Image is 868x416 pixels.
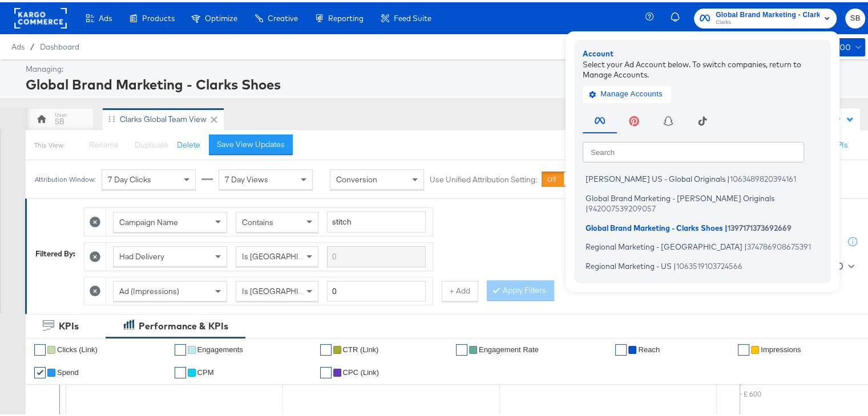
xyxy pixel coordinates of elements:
[845,6,865,26] button: SB
[479,343,539,352] span: Engagement Rate
[40,40,79,49] a: Dashboard
[55,114,64,125] div: SB
[225,172,268,182] span: 7 Day Views
[26,72,862,92] div: Global Brand Marketing - Clarks Shoes
[588,202,656,211] span: 942007539209057
[586,221,723,230] span: Global Brand Marketing - Clarks Shoes
[328,11,364,21] span: Reporting
[586,202,588,211] span: |
[139,317,228,331] div: Performance & KPIs
[135,137,168,148] span: Duplicate
[738,342,749,353] a: ✔
[327,209,426,230] input: Enter a search term
[727,172,730,181] span: |
[34,138,64,148] div: This View:
[320,342,332,353] a: ✔
[34,342,46,353] a: ✔
[730,172,796,181] span: 1063489820394161
[716,7,819,19] span: Global Brand Marketing - Clarks Shoes
[638,343,660,352] span: Reach
[327,244,426,265] input: Enter a search term
[177,137,200,148] button: Delete
[120,112,207,123] div: Clarks Global Team View
[586,191,774,200] span: Global Brand Marketing - [PERSON_NAME] Originals
[586,259,672,268] span: Regional Marketing - US
[268,11,298,21] span: Creative
[57,343,98,352] span: Clicks (Link)
[59,317,79,331] div: KPIs
[175,365,186,376] a: ✔
[394,11,431,21] span: Feed Suite
[583,83,671,100] button: Manage Accounts
[119,215,178,225] span: Campaign Name
[336,172,377,182] span: Conversion
[583,56,822,78] div: Select your Ad Account below. To switch companies, return to Manage Accounts.
[442,279,478,299] button: + Add
[205,11,237,21] span: Optimize
[242,249,329,259] span: Is [GEOGRAPHIC_DATA]
[586,172,725,181] span: [PERSON_NAME] US - Global Originals
[343,343,379,352] span: CTR (Link)
[99,11,112,21] span: Ads
[209,132,293,153] button: Save View Updates
[119,284,179,294] span: Ad (Impressions)
[108,113,115,120] div: Drag to reorder tab
[26,62,862,72] div: Managing:
[725,221,728,230] span: |
[716,16,819,25] span: Clarks
[217,137,285,148] div: Save View Updates
[591,85,663,99] span: Manage Accounts
[25,40,40,49] span: /
[175,342,186,353] a: ✔
[586,240,742,249] span: Regional Marketing - [GEOGRAPHIC_DATA]
[197,366,214,374] span: CPM
[615,342,627,353] a: ✔
[456,342,467,353] a: ✔
[35,246,75,257] div: Filtered By:
[108,172,151,182] span: 7 Day Clicks
[320,365,332,376] a: ✔
[747,240,811,249] span: 374786908675391
[242,284,329,294] span: Is [GEOGRAPHIC_DATA]
[761,343,801,352] span: Impressions
[197,343,243,352] span: Engagements
[850,10,861,23] span: SB
[676,259,742,268] span: 1063519103724566
[34,365,46,376] a: ✔
[89,137,119,148] span: Rename
[744,240,747,249] span: |
[34,173,96,181] div: Attribution Window:
[673,259,676,268] span: |
[11,40,25,49] span: Ads
[57,366,79,374] span: Spend
[728,221,792,230] span: 1397171373692669
[119,249,164,259] span: Had Delivery
[583,46,822,57] div: Account
[142,11,175,21] span: Products
[430,172,537,183] label: Use Unified Attribution Setting:
[242,215,273,225] span: Contains
[327,279,426,300] input: Enter a number
[694,6,837,26] button: Global Brand Marketing - Clarks ShoesClarks
[343,366,380,374] span: CPC (Link)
